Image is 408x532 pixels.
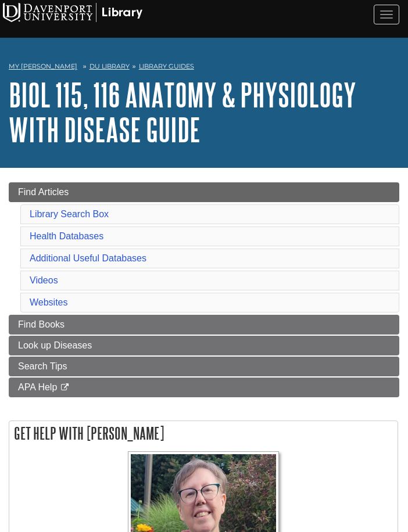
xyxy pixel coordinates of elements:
[30,209,109,219] a: Library Search Box
[60,384,70,391] i: This link opens in a new window
[18,361,67,371] span: Search Tips
[18,382,57,392] span: APA Help
[139,62,194,70] a: Library Guides
[18,319,65,329] span: Find Books
[9,336,399,355] a: Look up Diseases
[9,62,77,71] a: My [PERSON_NAME]
[9,182,399,202] a: Find Articles
[9,421,398,445] h2: Get help with [PERSON_NAME]
[30,275,58,285] a: Videos
[30,297,68,307] a: Websites
[18,340,92,350] span: Look up Diseases
[9,378,399,397] a: APA Help
[9,357,399,376] a: Search Tips
[90,62,130,70] a: DU Library
[30,231,103,241] a: Health Databases
[18,187,69,197] span: Find Articles
[9,315,399,335] a: Find Books
[30,253,146,263] a: Additional Useful Databases
[3,3,142,22] img: Davenport University Logo
[9,77,356,148] a: BIOL 115, 116 Anatomy & Physiology with Disease Guide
